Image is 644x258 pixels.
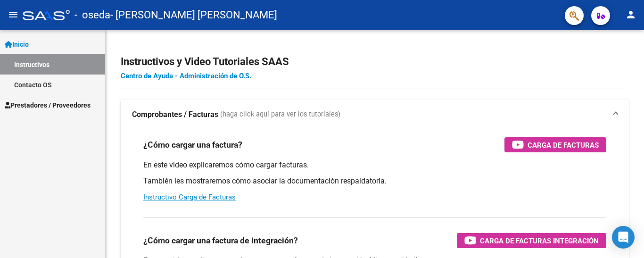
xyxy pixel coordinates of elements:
[143,160,606,170] p: En este video explicaremos cómo cargar facturas.
[480,235,599,247] span: Carga de Facturas Integración
[612,226,635,249] div: Open Intercom Messenger
[625,9,636,20] mat-icon: person
[457,233,606,248] button: Carga de Facturas Integración
[143,193,236,201] a: Instructivo Carga de Facturas
[121,72,251,80] a: Centro de Ayuda - Administración de O.S.
[528,139,599,151] span: Carga de Facturas
[8,9,19,20] mat-icon: menu
[220,109,340,120] span: (haga click aquí para ver los tutoriales)
[121,53,629,71] h2: Instructivos y Video Tutoriales SAAS
[5,39,29,50] span: Inicio
[504,137,606,152] button: Carga de Facturas
[132,109,218,120] strong: Comprobantes / Facturas
[143,234,298,247] h3: ¿Cómo cargar una factura de integración?
[5,100,91,110] span: Prestadores / Proveedores
[110,5,277,25] span: - [PERSON_NAME] [PERSON_NAME]
[74,5,110,25] span: - oseda
[121,100,629,130] mat-expansion-panel-header: Comprobantes / Facturas (haga click aquí para ver los tutoriales)
[143,176,606,186] p: También les mostraremos cómo asociar la documentación respaldatoria.
[143,138,242,151] h3: ¿Cómo cargar una factura?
